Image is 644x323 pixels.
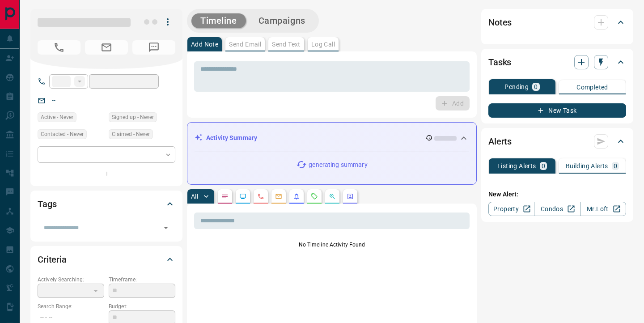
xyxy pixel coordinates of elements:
p: 0 [542,163,545,169]
p: Timeframe: [109,276,175,284]
div: Notes [488,12,626,33]
div: Criteria [38,249,175,270]
h2: Tags [38,197,56,211]
div: Activity Summary [195,130,469,146]
a: Mr.Loft [580,202,626,216]
svg: Calls [257,193,264,200]
p: 0 [534,84,538,90]
div: Alerts [488,131,626,152]
svg: Listing Alerts [293,193,300,200]
p: Activity Summary [206,133,257,143]
svg: Lead Browsing Activity [239,193,246,200]
p: Actively Searching: [38,276,104,284]
p: Add Note [191,41,218,47]
h2: Criteria [38,252,67,267]
h2: Notes [488,15,512,30]
p: All [191,193,198,200]
p: generating summary [309,160,367,170]
button: Timeline [191,13,246,28]
div: Tasks [488,51,626,73]
p: 0 [614,163,617,169]
div: Tags [38,193,175,215]
span: Contacted - Never [41,130,84,139]
span: Active - Never [41,113,73,122]
span: Signed up - Never [112,113,154,122]
a: -- [52,97,55,104]
p: Listing Alerts [497,163,536,169]
svg: Agent Actions [347,193,354,200]
h2: Alerts [488,134,512,149]
a: Property [488,202,534,216]
h2: Tasks [488,55,511,69]
span: No Email [85,40,128,55]
p: Budget: [109,302,175,310]
span: No Number [38,40,80,55]
button: Campaigns [250,13,314,28]
svg: Emails [275,193,282,200]
a: Condos [534,202,580,216]
p: Building Alerts [566,163,608,169]
span: No Number [132,40,175,55]
button: Open [160,221,172,234]
svg: Requests [311,193,318,200]
p: Completed [576,84,608,90]
p: No Timeline Activity Found [194,241,470,249]
button: New Task [488,103,626,118]
p: Pending [504,84,529,90]
p: Search Range: [38,302,104,310]
svg: Notes [221,193,229,200]
svg: Opportunities [329,193,336,200]
span: Claimed - Never [112,130,150,139]
p: New Alert: [488,190,626,199]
